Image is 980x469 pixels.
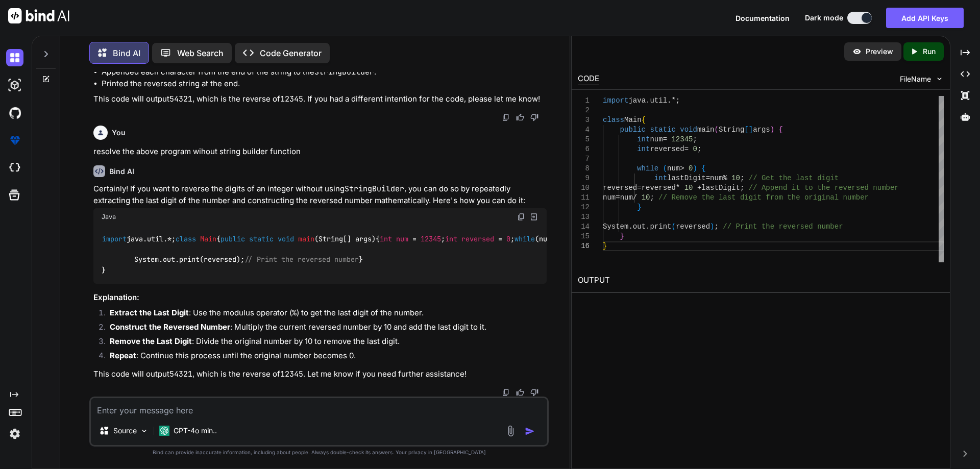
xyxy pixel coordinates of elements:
span: print [650,223,671,231]
span: 0 [689,164,693,172]
span: = [637,184,641,192]
img: cloudideIcon [6,159,23,177]
span: ; [697,145,701,153]
span: { [641,116,645,124]
p: resolve the above program wihout string builder function [93,146,547,158]
img: Bind AI [8,8,69,23]
button: Add API Keys [886,8,964,28]
span: reversed [650,145,684,153]
img: icon [525,426,535,436]
div: 1 [578,96,590,106]
span: Main [624,116,642,124]
span: = [616,193,620,202]
span: num [650,135,663,143]
h3: Explanation: [93,292,547,304]
strong: Repeat [110,351,136,360]
span: System [603,223,628,231]
code: 12345 [280,369,303,379]
span: . [646,223,650,231]
img: darkChat [6,49,23,66]
span: 10 [731,174,740,182]
span: 12345 [421,234,441,243]
li: : Multiply the current reversed number by 10 and add the last digit to it. [102,322,547,336]
span: // Print the reversed number [244,255,359,264]
div: 16 [578,241,590,251]
span: FileName [900,74,931,84]
p: Source [113,426,137,436]
code: 54321 [169,369,192,379]
span: Java [102,213,116,221]
p: This code will output , which is the reverse of . Let me know if you need further assistance! [93,368,547,380]
img: githubDark [6,104,23,121]
span: + [697,184,701,192]
strong: Construct the Reversed Number [110,322,230,332]
span: = [705,174,709,182]
span: = [663,135,667,143]
li: : Divide the original number by 10 to remove the last digit. [102,336,547,350]
img: dislike [530,113,538,121]
code: 12345 [280,94,303,104]
img: preview [852,47,862,56]
span: 10 [684,184,693,192]
span: ] [748,126,752,134]
div: 10 [578,183,590,193]
span: num [710,174,723,182]
div: 8 [578,164,590,174]
span: void [680,126,697,134]
span: 12345 [671,135,693,143]
code: % [292,308,297,318]
span: class [603,116,624,124]
p: Certainly! If you want to reverse the digits of an integer without using , you can do so by repea... [93,183,547,206]
span: while [514,234,535,243]
span: ; [650,193,654,202]
span: void [278,234,294,243]
img: copy [502,113,510,121]
span: Dark mode [805,13,843,23]
span: while [637,164,658,172]
span: util [650,96,667,105]
code: StringBuilder [314,67,374,77]
div: 7 [578,154,590,164]
span: { [778,126,782,134]
span: num [620,193,632,202]
span: ( [671,223,675,231]
span: ; [740,184,744,192]
span: int [380,234,392,243]
span: int [637,135,650,143]
span: } [620,232,624,240]
img: darkAi-studio [6,77,23,94]
span: ( [663,164,667,172]
img: settings [6,425,23,442]
div: 13 [578,212,590,222]
span: String [719,126,744,134]
img: dislike [530,388,538,397]
code: 54321 [169,94,192,104]
span: // Print the reversed number [723,223,843,231]
span: ) [693,164,697,172]
div: 9 [578,174,590,183]
span: class [176,234,196,243]
div: 12 [578,203,590,212]
span: static [249,234,274,243]
div: 4 [578,125,590,135]
h6: Bind AI [109,166,134,177]
span: Main [200,234,216,243]
img: GPT-4o mini [159,426,169,436]
span: // Get the last digit [748,174,838,182]
span: reversed [641,184,675,192]
div: 15 [578,232,590,241]
p: This code will output , which is the reverse of . If you had a different intention for the code, ... [93,93,547,105]
span: ; [714,223,718,231]
p: Run [923,46,936,57]
div: CODE [578,73,599,85]
span: % [723,174,727,182]
span: // Append it to the reversed number [748,184,898,192]
span: static [650,126,675,134]
span: [ [744,126,748,134]
span: 0 [693,145,697,153]
div: 6 [578,144,590,154]
span: reversed [461,234,494,243]
span: num [667,164,680,172]
span: 0 [506,234,510,243]
span: int [654,174,667,182]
